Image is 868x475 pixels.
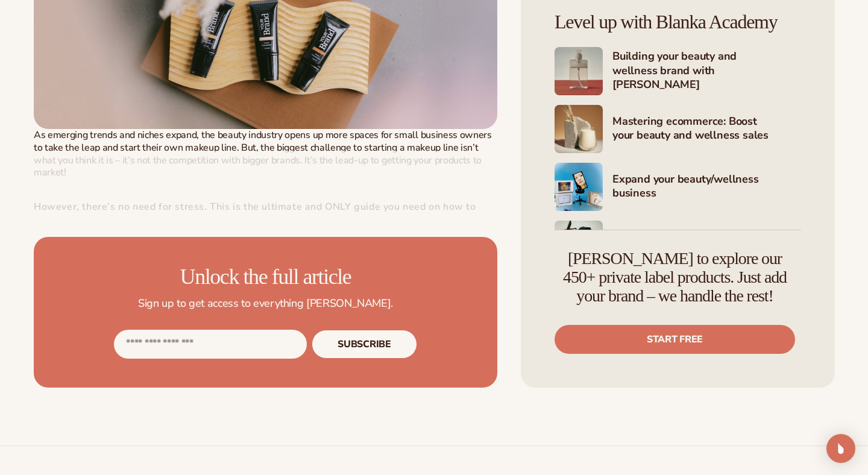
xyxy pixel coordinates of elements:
h4: Level up with Blanka Academy [555,11,801,33]
div: Open Intercom Messenger [826,434,855,463]
span: As emerging trends and niches expand, the beauty industry opens up more spaces for small business... [34,128,492,179]
a: Shopify Image 7 Expand your beauty/wellness business [555,163,801,211]
img: Shopify Image 6 [555,105,603,153]
h3: Unlock the full article [53,266,478,288]
img: Shopify Image 8 [555,221,603,269]
a: Shopify Image 5 Building your beauty and wellness brand with [PERSON_NAME] [555,47,801,95]
a: Start free [555,325,795,354]
img: Shopify Image 7 [555,163,603,211]
p: Sign up to get access to everything [PERSON_NAME]. [53,297,478,310]
h4: Mastering ecommerce: Boost your beauty and wellness sales [612,115,801,144]
h4: Expand your beauty/wellness business [612,172,801,202]
input: Email address [114,330,307,359]
img: Shopify Image 5 [555,47,603,95]
a: Shopify Image 8 Marketing your beauty and wellness brand 101 [555,221,801,269]
button: Subscribe [312,330,417,359]
h4: Building your beauty and wellness brand with [PERSON_NAME] [612,49,801,93]
h4: [PERSON_NAME] to explore our 450+ private label products. Just add your brand – we handle the rest! [555,250,795,305]
a: Shopify Image 6 Mastering ecommerce: Boost your beauty and wellness sales [555,105,801,153]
